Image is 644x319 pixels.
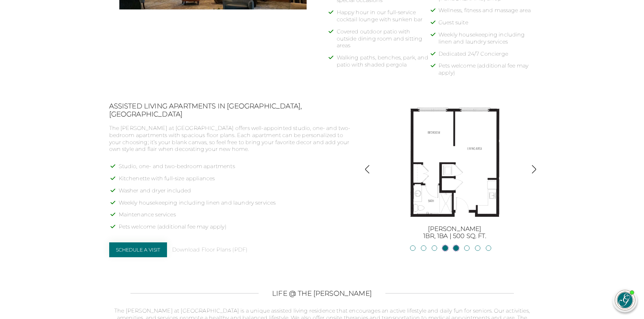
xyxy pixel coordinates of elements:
li: Pets welcome (additional fee may apply) [119,223,353,236]
li: Kitchenette with full-size appliances [119,175,353,187]
li: Maintenance services [119,211,353,223]
img: Glen_AL-Blackshear-500-sf.jpg [394,102,516,223]
iframe: iframe [510,137,637,281]
h2: LIFE @ THE [PERSON_NAME] [272,289,372,297]
a: Download Floor Plans (PDF) [172,246,247,254]
li: Covered outdoor patio with outside dining room and sitting areas [337,28,433,54]
li: Happy hour in our full-service cocktail lounge with sunken bar [337,9,433,28]
li: Studio, one- and two-bedroom apartments [119,163,353,175]
button: Show previous [363,165,372,175]
img: avatar [615,290,635,310]
li: Wellness, fitness and massage area [438,7,535,19]
img: Show previous [363,165,372,174]
a: Schedule a Visit [109,242,167,257]
li: Washer and dryer included [119,187,353,200]
li: Weekly housekeeping including linen and laundry services [438,31,535,51]
h2: Assisted Living Apartments in [GEOGRAPHIC_DATA], [GEOGRAPHIC_DATA] [109,102,353,118]
p: The [PERSON_NAME] at [GEOGRAPHIC_DATA] offers well-appointed studio, one- and two-bedroom apartme... [109,125,353,153]
li: Pets welcome (additional fee may apply) [438,62,535,82]
li: Walking paths, benches, park, and patio with shaded pergola [337,54,433,74]
h3: [PERSON_NAME] 1BR, 1BA | 500 sq. ft. [379,225,531,240]
li: Guest suite [438,19,535,31]
li: Weekly housekeeping including linen and laundry services [119,200,353,212]
li: Dedicated 24/7 Concierge [438,51,535,63]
